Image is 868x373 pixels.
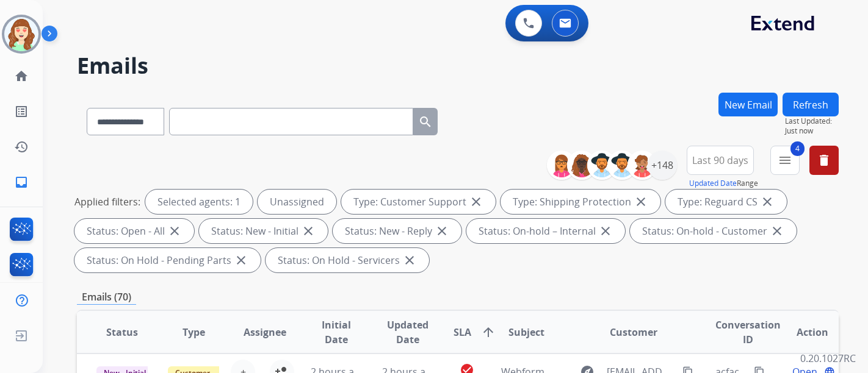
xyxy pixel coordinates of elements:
span: Just now [785,126,839,136]
mat-icon: close [760,194,775,209]
mat-icon: close [770,224,784,238]
span: SLA [454,325,471,339]
div: +148 [648,151,677,180]
div: Status: On-hold – Internal [466,219,625,243]
span: Range [689,178,758,188]
p: Emails (70) [77,290,136,305]
mat-icon: close [234,253,248,268]
button: Updated Date [689,179,737,188]
span: Updated Date [382,318,433,347]
span: Type [183,325,205,339]
div: Status: New - Reply [333,219,461,243]
span: Assignee [244,325,286,339]
p: Applied filters: [74,194,140,209]
mat-icon: close [402,253,417,268]
mat-icon: inbox [14,175,29,190]
div: Status: New - Initial [199,219,328,243]
div: Status: Open - All [74,219,194,243]
button: New Email [718,93,778,116]
mat-icon: home [14,69,29,83]
span: Subject [508,325,544,339]
span: Status [106,325,138,339]
mat-icon: close [301,224,316,238]
mat-icon: history [14,140,29,154]
div: Status: On-hold - Customer [630,219,797,243]
div: Selected agents: 1 [145,190,253,214]
button: Last 90 days [687,146,754,175]
mat-icon: close [598,224,613,238]
h2: Emails [77,54,839,78]
p: 0.20.1027RC [800,351,856,366]
mat-icon: close [634,194,648,209]
div: Status: On Hold - Servicers [266,248,429,272]
div: Unassigned [258,190,336,214]
span: Last 90 days [692,158,748,163]
mat-icon: list_alt [14,104,29,119]
span: Last Updated: [785,116,839,126]
mat-icon: delete [817,153,831,168]
div: Type: Shipping Protection [501,190,660,214]
mat-icon: menu [778,153,792,168]
mat-icon: search [418,115,433,129]
mat-icon: arrow_upward [481,325,496,339]
th: Action [767,311,839,353]
div: Status: On Hold - Pending Parts [74,248,261,272]
div: Type: Reguard CS [665,190,787,214]
mat-icon: close [167,224,182,238]
mat-icon: close [435,224,449,238]
button: Refresh [783,93,839,116]
div: Type: Customer Support [341,190,496,214]
span: 4 [790,141,805,156]
mat-icon: close [469,194,483,209]
span: Initial Date [311,318,362,347]
span: Conversation ID [715,318,781,347]
button: 4 [770,146,800,175]
span: Customer [610,325,657,339]
img: avatar [4,17,38,51]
